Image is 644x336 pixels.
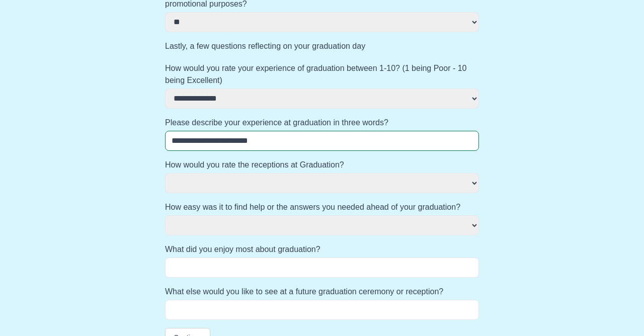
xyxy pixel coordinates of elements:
label: What did you enjoy most about graduation? [165,243,479,256]
label: Please describe your experience at graduation in three words? [165,117,479,129]
label: How easy was it to find help or the answers you needed ahead of your graduation? [165,201,479,213]
label: How would you rate the receptions at Graduation? [165,159,479,171]
label: Lastly, a few questions reflecting on your graduation day [165,40,479,52]
label: How would you rate your experience of graduation between 1-10? (1 being Poor - 10 being Excellent) [165,62,479,87]
label: What else would you like to see at a future graduation ceremony or reception? [165,286,479,298]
